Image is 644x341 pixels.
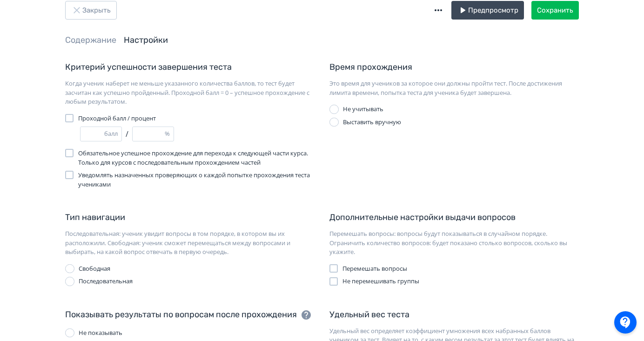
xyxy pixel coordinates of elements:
[65,35,116,45] a: Содержание
[65,79,315,107] div: Когда ученик наберет не меньше указанного количества баллов, то тест будет засчитан как успешно п...
[78,149,315,167] span: Обязательное успешное прохождение для перехода к следующей части курса. Только для курсов с после...
[78,171,315,189] span: Уведомлять назначенных проверяющих о каждой попытке прохождения теста учениками
[79,277,133,286] div: Последовательная
[79,328,122,338] div: Не показывать
[79,264,110,274] div: Свободная
[531,1,579,20] button: Сохранить
[80,127,315,141] div: /
[65,1,117,20] button: Закрыть
[343,118,401,127] div: Выставить вручную
[104,129,121,139] div: балл
[65,61,232,74] div: Критерий успешности завершения теста
[342,264,407,274] span: Перемешать вопросы
[65,308,297,321] div: Показывать результаты по вопросам после прохождения
[165,129,174,139] div: %
[329,211,516,224] div: Дополнительные настройки выдачи вопросов
[329,61,412,74] div: Время прохождения
[124,35,168,45] a: Настройки
[65,229,315,257] div: Последовательная: ученик увидит вопросы в том порядке, в котором вы их расположили. Свободная: уч...
[451,1,524,20] button: Предпросмотр
[342,277,419,286] span: Не перемешивать группы
[329,79,579,97] div: Это время для учеников за которое они должны пройти тест. После достижения лимита времени, попытк...
[329,229,579,257] div: Перемешать вопросы: вопросы будут показываться в случайном порядке. Ограничить количество вопросо...
[329,308,409,321] div: Удельный вес теста
[343,105,383,114] div: Не учитывать
[78,114,156,123] span: Проходной балл / процент
[65,211,125,224] div: Тип навигации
